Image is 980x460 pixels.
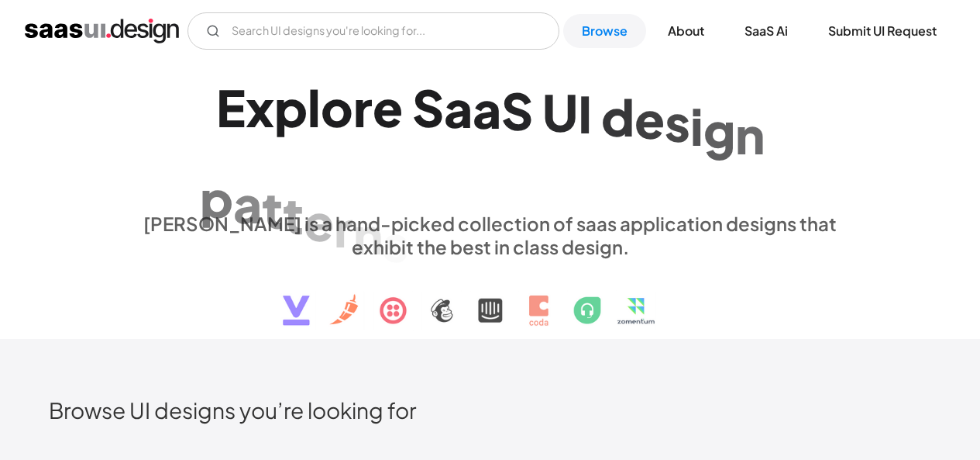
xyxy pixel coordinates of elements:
[735,104,765,164] div: n
[412,78,444,137] div: S
[187,12,559,50] input: Search UI designs you're looking for...
[321,78,353,137] div: o
[187,12,559,50] form: Email Form
[353,78,373,137] div: r
[726,14,806,48] a: SaaS Ai
[690,96,703,156] div: i
[246,78,274,137] div: x
[634,89,665,149] div: e
[49,396,931,424] h2: Browse UI designs you’re looking for
[444,78,473,137] div: a
[563,14,646,48] a: Browse
[578,84,592,144] div: I
[274,78,308,137] div: p
[216,78,246,137] div: E
[134,78,847,197] h1: Explore SaaS UI design patterns & interactions.
[134,212,847,258] div: [PERSON_NAME] is a hand-picked collection of saas application designs that exhibit the best in cl...
[383,213,408,272] div: s
[256,258,725,339] img: text, icon, saas logo
[703,100,735,160] div: g
[649,14,723,48] a: About
[308,78,321,137] div: l
[810,14,955,48] a: Submit UI Request
[304,192,334,251] div: e
[373,78,403,137] div: e
[473,79,501,139] div: a
[601,86,634,146] div: d
[25,19,179,43] a: home
[334,199,353,258] div: r
[233,174,262,233] div: a
[353,206,383,265] div: n
[283,185,304,245] div: t
[665,92,690,152] div: s
[542,81,578,141] div: U
[501,80,533,140] div: S
[262,179,283,239] div: t
[200,168,233,228] div: p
